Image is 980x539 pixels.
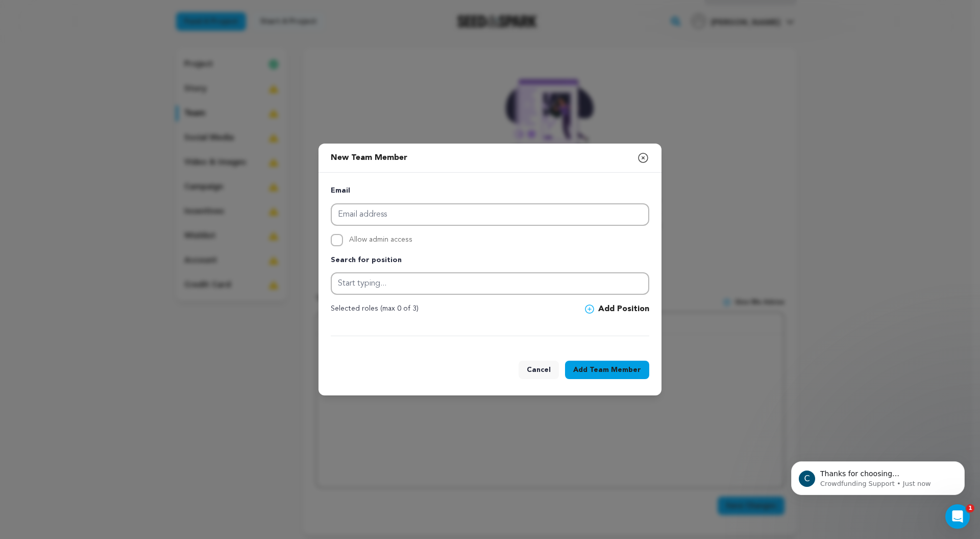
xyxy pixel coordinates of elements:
[331,303,419,315] p: Selected roles (max 0 of 3)
[585,303,649,315] button: Add Position
[331,254,649,267] p: Search for position
[565,361,649,379] button: AddTeam Member
[331,203,649,226] input: Email address
[519,361,559,379] button: Cancel
[331,234,343,246] input: Allow admin access
[590,365,641,375] span: Team Member
[331,272,649,295] input: Start typing...
[966,504,974,512] span: 1
[349,234,412,246] span: Allow admin access
[331,148,407,168] p: New Team Member
[776,440,980,511] iframe: Intercom notifications message
[945,504,970,529] iframe: Intercom live chat
[331,185,649,197] p: Email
